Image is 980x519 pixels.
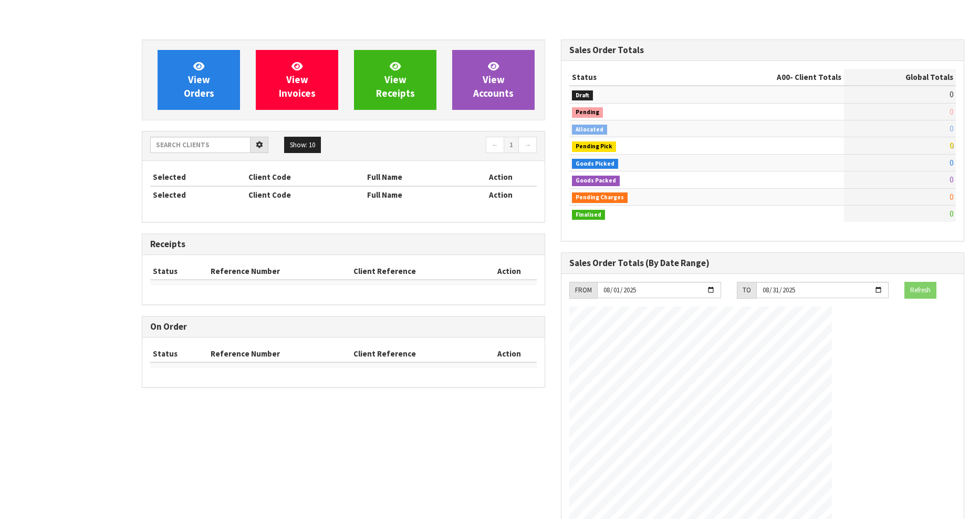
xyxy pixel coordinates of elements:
[572,192,628,203] span: Pending Charges
[208,345,351,362] th: Reference Number
[256,50,338,110] a: ViewInvoices
[150,345,208,362] th: Status
[950,209,953,219] span: 0
[518,137,537,154] a: →
[569,282,597,299] div: FROM
[150,186,246,203] th: Selected
[150,137,251,153] input: Search clients
[150,169,246,186] th: Selected
[481,345,537,362] th: Action
[376,60,415,99] span: View Receipts
[504,137,519,154] a: 1
[246,169,364,186] th: Client Code
[950,175,953,185] span: 0
[208,263,351,280] th: Reference Number
[351,137,537,155] nav: Page navigation
[364,186,465,203] th: Full Name
[572,125,607,135] span: Allocated
[486,137,504,154] a: ←
[697,69,844,86] th: - Client Totals
[572,210,605,220] span: Finalised
[904,282,936,299] button: Refresh
[364,169,465,186] th: Full Name
[351,263,481,280] th: Client Reference
[572,141,616,152] span: Pending Pick
[184,60,214,99] span: View Orders
[950,192,953,202] span: 0
[150,322,537,332] h3: On Order
[572,107,603,118] span: Pending
[950,89,953,99] span: 0
[150,239,537,249] h3: Receipts
[284,137,321,154] button: Show: 10
[569,258,956,268] h3: Sales Order Totals (By Date Range)
[572,90,593,101] span: Draft
[950,140,953,150] span: 0
[481,263,537,280] th: Action
[279,60,316,99] span: View Invoices
[452,50,535,110] a: ViewAccounts
[844,69,956,86] th: Global Totals
[777,72,790,82] span: A00
[572,176,620,186] span: Goods Packed
[354,50,436,110] a: ViewReceipts
[465,169,537,186] th: Action
[158,50,240,110] a: ViewOrders
[950,107,953,117] span: 0
[351,345,481,362] th: Client Reference
[150,263,208,280] th: Status
[569,69,697,86] th: Status
[950,158,953,168] span: 0
[950,124,953,134] span: 0
[246,186,364,203] th: Client Code
[572,159,618,169] span: Goods Picked
[473,60,514,99] span: View Accounts
[737,282,756,299] div: TO
[569,45,956,55] h3: Sales Order Totals
[465,186,537,203] th: Action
